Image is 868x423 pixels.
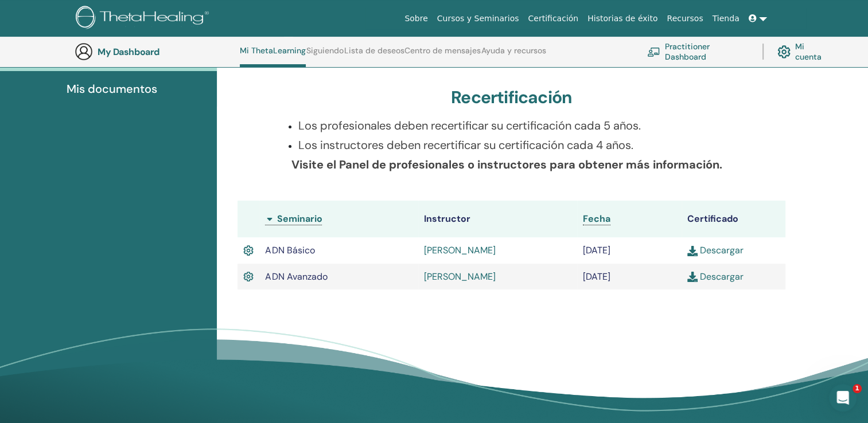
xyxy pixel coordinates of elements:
a: Tienda [708,8,744,29]
a: Fecha [583,213,610,225]
img: download.svg [687,272,698,282]
a: Historias de éxito [583,8,662,29]
span: ADN Básico [265,244,314,256]
a: Mi cuenta [777,39,831,64]
p: Los instructores deben recertificar su certificación cada 4 años. [298,136,738,154]
span: Mis documentos [67,80,157,97]
h3: Recertificación [451,87,572,108]
img: logo.png [76,6,213,32]
img: generic-user-icon.jpg [75,42,93,61]
span: Fecha [583,213,610,225]
p: Los profesionales deben recertificar su certificación cada 5 años. [298,117,738,134]
a: Certificación [523,8,583,29]
a: [PERSON_NAME] [424,244,496,256]
a: Descargar [687,244,744,256]
img: Active Certificate [243,243,254,258]
a: Descargar [687,271,744,283]
span: 1 [853,384,862,393]
a: Ayuda y recursos [481,46,546,64]
h3: My Dashboard [98,46,212,57]
a: [PERSON_NAME] [424,271,496,283]
a: Mi ThetaLearning [240,46,306,67]
a: Lista de deseos [344,46,404,64]
img: chalkboard-teacher.svg [647,47,660,57]
th: Certificado [682,201,785,237]
img: download.svg [687,246,698,256]
a: Siguiendo [306,46,344,64]
span: ADN Avanzado [265,271,327,283]
b: Visite el Panel de profesionales o instructores para obtener más información. [291,157,722,172]
th: Instructor [418,201,577,237]
td: [DATE] [577,264,681,290]
img: cog.svg [777,42,791,61]
a: Recursos [662,8,707,29]
a: Practitioner Dashboard [647,39,749,64]
td: [DATE] [577,237,681,264]
img: Active Certificate [243,269,254,284]
a: Centro de mensajes [404,46,481,64]
iframe: Intercom live chat [829,384,857,412]
a: Sobre [400,8,432,29]
a: Cursos y Seminarios [433,8,524,29]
